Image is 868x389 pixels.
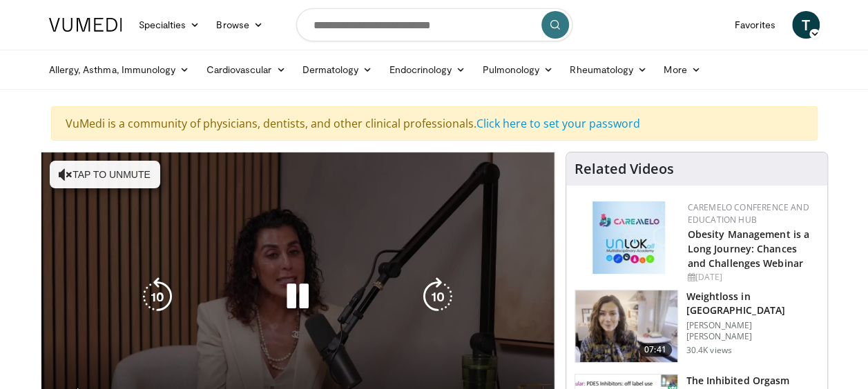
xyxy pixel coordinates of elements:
a: Dermatology [294,56,381,83]
a: 07:41 Weightloss in [GEOGRAPHIC_DATA] [PERSON_NAME] [PERSON_NAME] 30.4K views [575,290,819,363]
a: Favorites [726,11,784,39]
input: Search topics, interventions [296,8,572,41]
h4: Related Videos [575,161,674,177]
div: [DATE] [688,271,816,283]
button: Tap to unmute [50,161,160,188]
a: Click here to set your password [476,116,640,131]
a: T [792,11,820,39]
a: Endocrinology [380,56,474,83]
a: Specialties [131,11,209,39]
a: CaReMeLO Conference and Education Hub [688,201,809,226]
span: 07:41 [639,343,672,357]
p: 30.4K views [686,345,732,356]
h3: Weightloss in [GEOGRAPHIC_DATA] [686,290,819,317]
img: 45df64a9-a6de-482c-8a90-ada250f7980c.png.150x105_q85_autocrop_double_scale_upscale_version-0.2.jpg [592,201,665,274]
a: More [655,56,708,83]
a: Cardiovascular [197,56,293,83]
a: Rheumatology [561,56,655,83]
p: [PERSON_NAME] [PERSON_NAME] [686,320,819,342]
div: VuMedi is a community of physicians, dentists, and other clinical professionals. [51,106,818,141]
a: Allergy, Asthma, Immunology [41,56,198,83]
a: Obesity Management is a Long Journey: Chances and Challenges Webinar [688,228,809,270]
img: 9983fed1-7565-45be-8934-aef1103ce6e2.150x105_q85_crop-smart_upscale.jpg [575,290,677,362]
a: Pulmonology [474,56,561,83]
a: Browse [208,11,271,39]
img: VuMedi Logo [49,18,122,32]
